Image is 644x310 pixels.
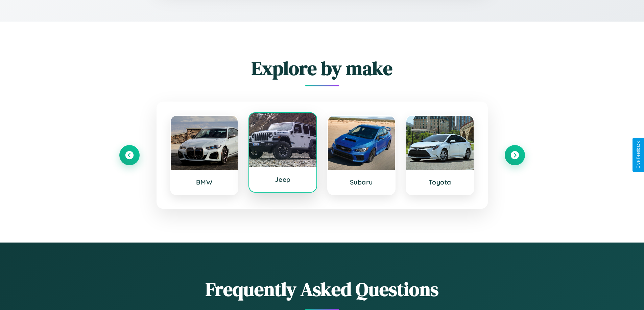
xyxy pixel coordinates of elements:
[335,178,388,186] h3: Subaru
[177,178,231,186] h3: BMW
[119,276,525,302] h2: Frequently Asked Questions
[119,55,525,81] h2: Explore by make
[256,175,310,184] h3: Jeep
[636,141,641,169] div: Give Feedback
[413,178,467,186] h3: Toyota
